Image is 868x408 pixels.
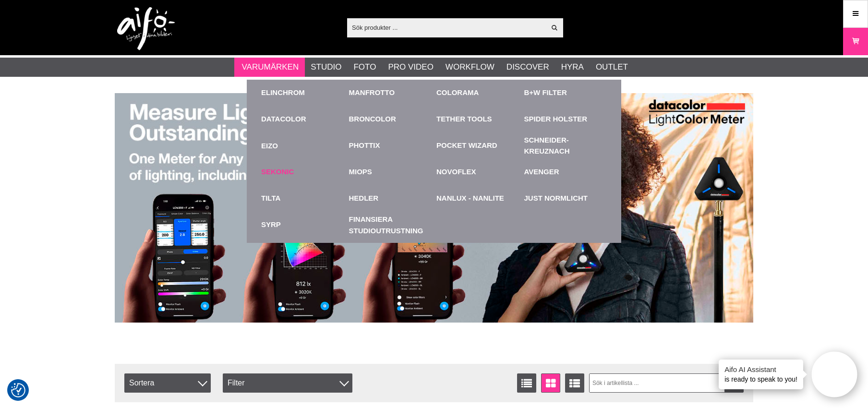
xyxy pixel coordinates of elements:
img: logo.png [117,7,175,50]
div: is ready to speak to you! [719,360,803,389]
h4: Aifo AI Assistant [724,364,797,374]
a: Colorama [436,87,479,98]
a: Tether Tools [436,114,492,125]
a: Utökad listvisning [565,373,584,393]
a: B+W Filter [524,87,567,98]
a: Outlet [596,61,628,73]
a: Pocket Wizard [436,140,497,151]
a: Phottix [349,140,380,151]
a: TILTA [261,193,280,204]
a: Listvisning [517,373,536,393]
a: Schneider-Kreuznach [524,135,607,156]
input: Sök produkter ... [347,20,545,35]
img: Revisit consent button [11,383,25,397]
a: Foto [353,61,376,73]
a: Sekonic [261,167,294,178]
a: EIZO [261,132,344,159]
button: Samtyckesinställningar [11,382,25,399]
a: Studio [311,61,341,73]
input: Sök i artikellista ... [589,373,744,393]
a: Discover [506,61,549,73]
a: Workflow [446,61,494,73]
a: Finansiera Studioutrustning [349,212,432,238]
a: Pro Video [388,61,433,73]
a: Manfrotto [349,87,395,98]
a: Elinchrom [261,87,305,98]
a: Varumärken [242,61,299,73]
a: Just Normlicht [524,193,588,204]
div: Filter [223,373,352,393]
a: Datacolor [261,114,306,125]
a: Miops [349,167,372,178]
a: Broncolor [349,114,396,125]
a: Avenger [524,167,559,178]
a: Syrp [261,219,281,230]
span: Sortera [124,373,211,393]
a: Hedler [349,193,379,204]
a: Hyra [561,61,584,73]
img: Annons:005 banner-datac-lcm200-1390x.jpg [115,93,753,323]
a: Spider Holster [524,114,588,125]
a: Nanlux - Nanlite [436,193,504,204]
a: Novoflex [436,167,476,178]
a: Fönstervisning [541,373,560,393]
